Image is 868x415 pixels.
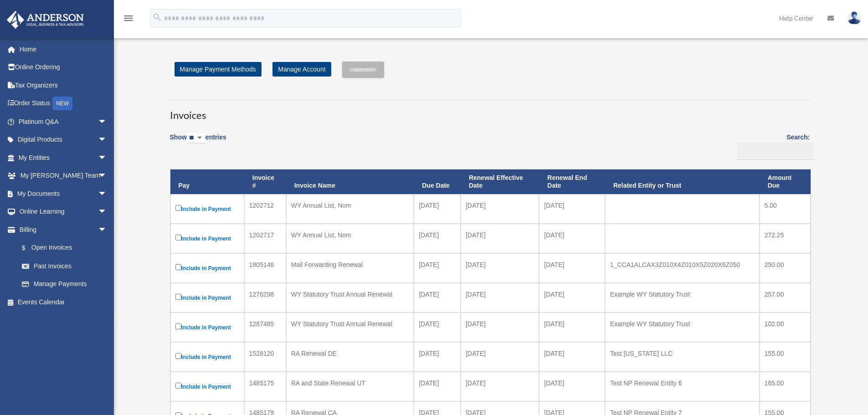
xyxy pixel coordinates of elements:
input: Include in Payment [175,205,181,211]
input: Include in Payment [175,353,181,359]
td: 1485175 [244,372,286,401]
label: Include in Payment [175,262,239,274]
a: Digital Productsarrow_drop_down [6,131,121,149]
input: Include in Payment [175,235,181,241]
span: arrow_drop_down [98,167,116,185]
td: Test [US_STATE] LLC [605,342,760,372]
td: [DATE] [461,253,539,283]
td: [DATE] [539,224,605,253]
td: 165.00 [760,372,811,401]
td: [DATE] [539,372,605,401]
td: [DATE] [414,253,461,283]
td: [DATE] [414,342,461,372]
th: Related Entity or Trust: activate to sort column ascending [605,169,760,194]
td: [DATE] [539,342,605,372]
a: Online Learningarrow_drop_down [6,203,121,221]
div: NEW [52,97,72,110]
span: arrow_drop_down [98,184,116,203]
div: WY Statutory Trust Annual Renewal [291,318,409,330]
div: RA Renewal DE [291,347,409,360]
label: Show entries [170,132,226,153]
th: Amount Due: activate to sort column ascending [760,169,811,194]
input: Include in Payment [175,264,181,270]
td: Test NP Renewal Entity 6 [605,372,760,401]
img: Anderson Advisors Platinum Portal [4,11,87,29]
td: [DATE] [539,194,605,224]
span: $ [27,242,31,254]
a: Online Ordering [6,58,121,77]
td: 1_CCA1ALCAX3Z010X4Z010X5Z020X6Z050 [605,253,760,283]
td: 257.00 [760,283,811,313]
td: [DATE] [461,194,539,224]
label: Include in Payment [175,203,239,215]
input: Include in Payment [175,383,181,389]
td: 1805146 [244,253,286,283]
i: search [152,12,162,22]
th: Invoice #: activate to sort column ascending [244,169,286,194]
a: My Entitiesarrow_drop_down [6,149,121,167]
td: 250.00 [760,253,811,283]
td: [DATE] [539,313,605,342]
label: Include in Payment [175,381,239,392]
span: arrow_drop_down [98,203,116,221]
label: Include in Payment [175,233,239,244]
a: My Documentsarrow_drop_down [6,184,121,203]
span: arrow_drop_down [98,149,116,167]
input: Include in Payment [175,294,181,300]
span: arrow_drop_down [98,131,116,149]
div: WY Annual List, Nom [291,229,409,241]
td: [DATE] [461,283,539,313]
td: 155.00 [760,342,811,372]
label: Search: [734,132,810,160]
td: [DATE] [539,253,605,283]
div: Mail Forwarding Renewal [291,258,409,271]
div: WY Statutory Trust Annual Renewal [291,288,409,301]
a: Manage Payments [13,275,116,293]
td: Example WY Statutory Trust [605,283,760,313]
td: 1202717 [244,224,286,253]
th: Renewal End Date: activate to sort column ascending [539,169,605,194]
div: WY Annual List, Nom [291,199,409,212]
td: 272.25 [760,224,811,253]
td: [DATE] [414,313,461,342]
img: User Pic [847,11,861,25]
a: Tax Organizers [6,76,121,94]
input: Search: [737,143,813,160]
a: Manage Payment Methods [175,62,262,77]
div: RA and State Renewal UT [291,377,409,389]
th: Due Date: activate to sort column ascending [414,169,461,194]
td: [DATE] [414,283,461,313]
span: arrow_drop_down [98,113,116,131]
td: [DATE] [461,224,539,253]
th: Pay: activate to sort column descending [170,169,244,194]
th: Invoice Name: activate to sort column ascending [286,169,414,194]
label: Include in Payment [175,351,239,363]
span: arrow_drop_down [98,220,116,239]
a: Events Calendar [6,293,121,311]
td: 5.00 [760,194,811,224]
td: [DATE] [414,372,461,401]
select: Showentries [187,133,205,143]
a: Past Invoices [13,257,116,275]
label: Include in Payment [175,322,239,333]
a: My [PERSON_NAME] Teamarrow_drop_down [6,167,121,185]
td: 1276298 [244,283,286,313]
td: [DATE] [461,372,539,401]
input: Include in Payment [175,323,181,329]
a: Home [6,40,121,58]
th: Renewal Effective Date: activate to sort column ascending [461,169,539,194]
a: Billingarrow_drop_down [6,220,116,239]
a: menu [123,16,134,24]
td: Example WY Statutory Trust [605,313,760,342]
a: $Open Invoices [13,239,112,257]
i: menu [123,13,134,24]
td: [DATE] [414,194,461,224]
td: 102.00 [760,313,811,342]
td: [DATE] [461,313,539,342]
a: Manage Account [272,62,331,77]
a: Order StatusNEW [6,94,121,113]
td: [DATE] [414,224,461,253]
td: 1528120 [244,342,286,372]
a: Platinum Q&Aarrow_drop_down [6,113,121,131]
label: Include in Payment [175,292,239,303]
